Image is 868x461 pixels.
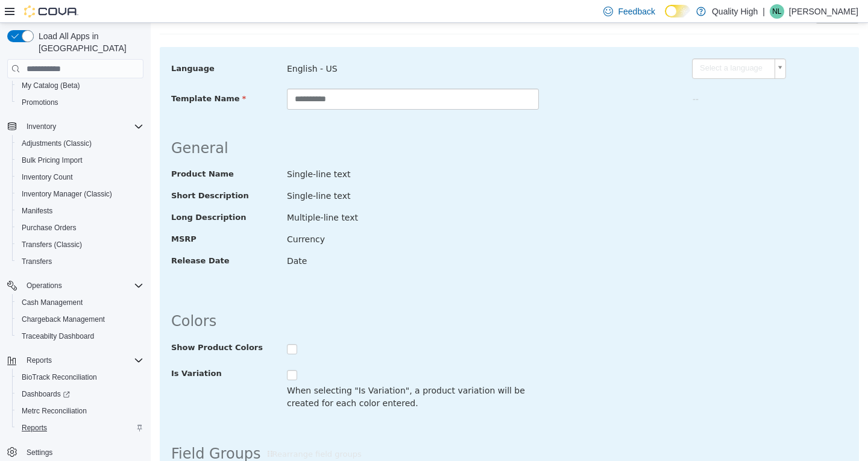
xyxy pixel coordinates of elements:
span: Bulk Pricing Import [17,153,143,168]
span: Purchase Orders [22,223,77,233]
a: Bulk Pricing Import [17,153,87,168]
button: Operations [22,278,67,293]
a: My Catalog (Beta) [17,78,85,93]
a: BioTrack Reconciliation [17,370,102,384]
span: Adjustments (Classic) [17,136,143,151]
button: Reports [22,353,57,368]
span: Product Name [20,145,118,157]
span: My Catalog (Beta) [22,81,80,90]
span: Promotions [22,98,58,107]
span: Is Variation [20,346,71,355]
span: Inventory [27,122,56,131]
span: Operations [27,281,62,290]
span: Transfers (Classic) [22,240,82,249]
p: -- [541,66,697,87]
span: BioTrack Reconciliation [17,370,143,384]
p: Single-line text [136,141,388,162]
span: My Catalog (Beta) [17,78,143,93]
p: English - US [136,36,388,57]
span: Adjustments (Classic) [22,139,92,148]
span: Reports [22,423,47,433]
p: [PERSON_NAME] [789,4,858,19]
span: Load All Apps in [GEOGRAPHIC_DATA] [34,30,143,54]
a: Settings [22,445,57,460]
button: Manifests [12,202,148,219]
button: Inventory Manager (Classic) [12,186,148,202]
span: NL [772,4,781,19]
h2: Colors [20,289,697,308]
span: Inventory Count [22,172,73,182]
span: Transfers [17,254,143,269]
span: MSRP [20,210,118,222]
span: Operations [22,278,143,293]
span: Template Name [20,71,95,80]
button: Cash Management [12,294,148,311]
a: Dashboards [12,386,148,403]
span: Chargeback Management [17,312,143,327]
span: Traceabilty Dashboard [22,331,94,341]
a: Transfers [17,254,57,269]
button: Metrc Reconciliation [12,403,148,419]
button: Purchase Orders [12,219,148,236]
span: Release Date [20,232,118,244]
span: Inventory Manager (Classic) [22,189,112,199]
input: Dark Mode [665,5,690,17]
h2: General [20,116,697,135]
span: Dashboards [22,389,70,399]
span: Purchase Orders [17,221,143,235]
span: Settings [27,448,52,457]
span: Reports [27,356,52,365]
button: Promotions [12,94,148,111]
button: Inventory Count [12,169,148,186]
span: Manifests [22,206,52,216]
span: Long Description [20,189,118,201]
a: Manifests [17,204,57,218]
button: Inventory [22,119,61,134]
span: Feedback [618,5,655,17]
button: My Catalog (Beta) [12,77,148,94]
button: Settings [2,444,148,461]
a: Purchase Orders [17,221,81,235]
button: Reports [12,419,148,436]
a: Dashboards [17,387,75,401]
button: Reports [2,352,148,369]
button: Transfers [12,253,148,270]
button: Traceabilty Dashboard [12,328,148,345]
span: Dashboards [17,387,143,401]
span: Inventory Manager (Classic) [17,187,143,201]
span: Show Product Colors [20,320,112,329]
span: BioTrack Reconciliation [22,372,97,382]
a: Promotions [17,95,63,110]
a: Inventory Manager (Classic) [17,187,117,201]
p: When selecting "Is Variation", a product variation will be created for each color entered. [136,357,388,391]
h2: Field Groups [20,421,697,442]
span: Transfers (Classic) [17,237,143,252]
img: Cova [24,5,78,17]
span: Reports [22,353,143,368]
a: Select a language [541,36,635,56]
a: Inventory Count [17,170,78,184]
button: Operations [2,277,148,294]
span: Cash Management [17,295,143,310]
p: | [763,4,765,19]
span: Cash Management [22,298,83,307]
span: Reports [17,421,143,435]
a: Metrc Reconciliation [17,404,92,418]
p: Date [136,228,388,249]
span: Inventory [22,119,143,134]
p: Quality High [712,4,758,19]
button: Bulk Pricing Import [12,152,148,169]
p: Single-line text [136,163,388,184]
a: Chargeback Management [17,312,110,327]
button: Rearrange field groups [110,421,218,442]
a: Cash Management [17,295,87,310]
button: Transfers (Classic) [12,236,148,253]
a: Traceabilty Dashboard [17,329,99,343]
a: Transfers (Classic) [17,237,87,252]
span: Manifests [17,204,143,218]
button: BioTrack Reconciliation [12,369,148,386]
span: Dark Mode [665,17,665,18]
span: Short Description [20,167,118,179]
div: Nate Lyons [770,4,784,19]
button: Inventory [2,118,148,135]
